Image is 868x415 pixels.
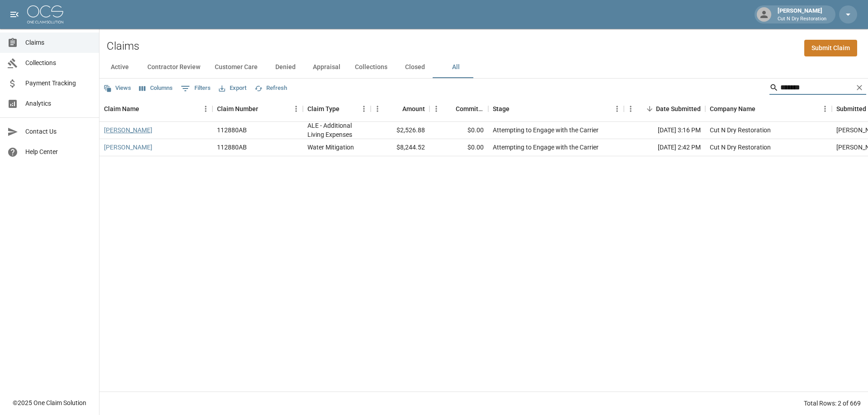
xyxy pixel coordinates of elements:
div: Committed Amount [456,96,484,121]
button: Sort [340,103,352,115]
button: Select columns [137,81,175,95]
button: Contractor Review [140,56,208,78]
button: Menu [818,102,832,116]
button: Views [101,81,133,95]
div: © 2025 One Claim Solution [13,398,86,407]
button: Refresh [252,81,289,95]
button: Collections [348,56,395,78]
div: Stage [488,96,624,121]
div: $8,244.52 [371,139,429,156]
button: Menu [199,102,212,116]
div: dynamic tabs [99,56,868,78]
div: ALE - Additional Living Expenses [307,121,366,139]
div: 112880AB [217,143,247,152]
button: Export [217,81,249,95]
div: 112880AB [217,126,247,135]
button: Show filters [179,81,213,96]
div: $0.00 [429,122,488,139]
p: Cut N Dry Restoration [778,15,826,23]
span: Claims [25,38,92,47]
div: Amount [402,96,425,121]
button: Menu [371,102,384,116]
div: Claim Type [303,96,371,121]
button: Denied [265,56,306,78]
div: Company Name [705,96,832,121]
div: $0.00 [429,139,488,156]
button: open drawer [5,5,24,23]
button: Menu [429,102,443,116]
button: Sort [509,103,522,115]
button: Appraisal [306,56,348,78]
button: Sort [139,103,152,115]
div: Stage [493,96,509,121]
button: Sort [258,103,271,115]
a: [PERSON_NAME] [104,126,152,135]
button: Sort [643,103,656,115]
button: Menu [357,102,371,116]
div: Claim Number [212,96,303,121]
button: Menu [289,102,303,116]
div: Company Name [710,96,755,121]
button: Sort [755,103,768,115]
div: Claim Type [307,96,340,121]
h2: Claims [107,40,139,53]
div: Cut N Dry Restoration [710,126,771,135]
button: Clear [853,81,866,94]
span: Collections [25,58,92,68]
span: Payment Tracking [25,79,92,88]
div: Total Rows: 2 of 669 [804,399,861,408]
a: Submit Claim [804,40,857,56]
div: Water Mitigation [307,143,354,152]
button: Active [99,56,140,78]
button: Menu [610,102,624,116]
div: Attempting to Engage with the Carrier [493,143,599,152]
div: Search [769,80,866,97]
img: ocs-logo-white-transparent.png [27,5,63,23]
div: [PERSON_NAME] [774,6,830,23]
button: Closed [395,56,435,78]
div: Claim Name [104,96,139,121]
div: Date Submitted [624,96,705,121]
div: Cut N Dry Restoration [710,143,771,152]
span: Help Center [25,147,92,157]
span: Analytics [25,99,92,108]
button: Sort [390,103,402,115]
div: Date Submitted [656,96,701,121]
div: Amount [371,96,429,121]
button: Menu [624,102,637,116]
button: All [435,56,476,78]
div: Claim Number [217,96,258,121]
div: Attempting to Engage with the Carrier [493,126,599,135]
span: Contact Us [25,127,92,136]
button: Customer Care [208,56,265,78]
div: [DATE] 3:16 PM [624,122,705,139]
a: [PERSON_NAME] [104,143,152,152]
div: Claim Name [99,96,212,121]
div: $2,526.88 [371,122,429,139]
div: [DATE] 2:42 PM [624,139,705,156]
div: Committed Amount [429,96,488,121]
button: Sort [443,103,456,115]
